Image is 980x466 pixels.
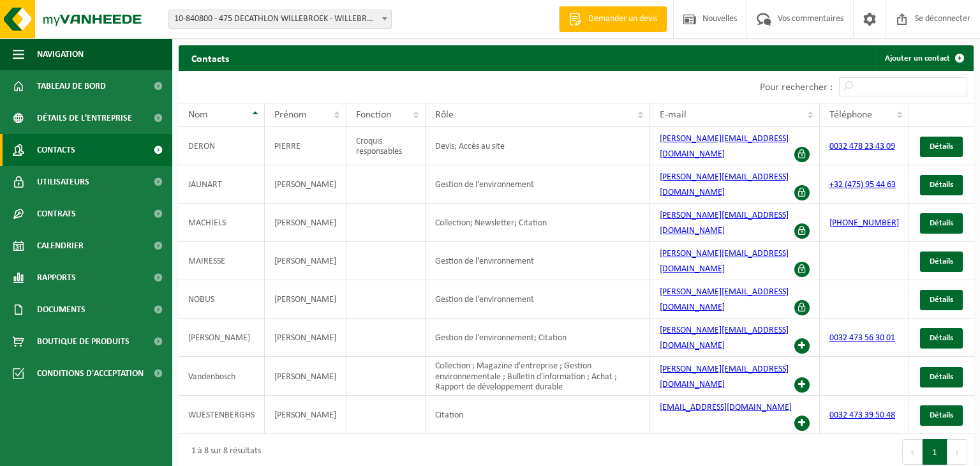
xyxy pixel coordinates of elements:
[660,134,789,159] a: [PERSON_NAME][EMAIL_ADDRESS][DOMAIN_NAME]
[559,6,667,32] a: Demander un devis
[660,403,792,412] a: [EMAIL_ADDRESS][DOMAIN_NAME]
[274,257,336,266] font: [PERSON_NAME]
[930,373,953,381] font: Détails
[37,273,76,283] font: Rapports
[274,410,336,420] font: [PERSON_NAME]
[274,180,336,190] font: [PERSON_NAME]
[885,54,950,63] font: Ajouter un contact
[188,257,225,266] font: MAIRESSE
[920,328,963,349] a: Détails
[920,213,963,234] a: Détails
[188,372,235,381] font: Vandenbosch
[702,14,737,24] font: Nouvelles
[920,367,963,387] a: Détails
[6,438,213,466] iframe: widget de discussion
[778,14,843,24] font: Vos commentaires
[875,45,972,71] a: Ajouter un contact
[356,137,402,156] font: Croquis responsables
[274,142,301,151] font: PIERRE
[829,410,895,420] a: 0032 473 39 50 48
[930,142,953,151] font: Détails
[930,296,953,304] font: Détails
[660,287,789,312] a: [PERSON_NAME][EMAIL_ADDRESS][DOMAIN_NAME]
[188,110,208,120] font: Nom
[660,110,687,120] font: E-mail
[37,146,75,155] font: Contacts
[356,110,391,120] font: Fonction
[37,209,76,219] font: Contrats
[915,14,970,24] font: Se déconnecter
[829,180,896,190] a: +32 (475) 95 44 63
[274,372,336,381] font: [PERSON_NAME]
[191,54,229,64] font: Contacts
[37,337,130,347] font: Boutique de produits
[435,333,567,343] font: Gestion de l'environnement; Citation
[660,249,789,274] a: [PERSON_NAME][EMAIL_ADDRESS][DOMAIN_NAME]
[920,405,963,426] a: Détails
[435,180,534,190] font: Gestion de l'environnement
[168,10,392,29] span: 10-840800 - 475 DECATHLON WILLEBROEK - WILLEBROEK
[829,333,895,343] a: 0032 473 56 30 01
[37,50,84,59] font: Navigation
[760,82,833,93] font: Pour rechercher :
[435,218,547,228] font: Collection; Newsletter; Citation
[435,410,463,420] font: Citation
[188,142,215,151] font: DERON
[660,326,789,350] a: [PERSON_NAME][EMAIL_ADDRESS][DOMAIN_NAME]
[902,439,923,465] button: Précédent
[660,211,789,236] a: [PERSON_NAME][EMAIL_ADDRESS][DOMAIN_NAME]
[274,110,307,120] font: Prénom
[435,142,505,151] font: Devis; Accès au site
[920,137,963,157] a: Détails
[930,334,953,342] font: Détails
[920,290,963,310] a: Détails
[660,365,789,389] a: [PERSON_NAME][EMAIL_ADDRESS][DOMAIN_NAME]
[37,305,85,315] font: Documents
[930,181,953,189] font: Détails
[191,446,261,456] font: 1 à 8 sur 8 résultats
[660,172,789,197] a: [PERSON_NAME][EMAIL_ADDRESS][DOMAIN_NAME]
[829,142,895,151] a: 0032 478 23 43 09
[37,177,89,187] font: Utilisateurs
[274,295,336,304] font: [PERSON_NAME]
[930,411,953,419] font: Détails
[435,257,534,266] font: Gestion de l'environnement
[930,219,953,227] font: Détails
[188,410,255,420] font: WUESTENBERGHS
[435,110,454,120] font: Rôle
[188,333,250,343] font: [PERSON_NAME]
[188,295,214,304] font: NOBUS
[588,14,657,24] font: Demander un devis
[920,175,963,195] a: Détails
[947,439,967,465] button: Suivant
[829,218,899,228] a: [PHONE_NUMBER]
[435,295,534,304] font: Gestion de l'environnement
[932,448,937,458] font: 1
[37,82,106,91] font: Tableau de bord
[37,114,132,123] font: Détails de l'entreprise
[188,218,226,228] font: MACHIELS
[188,180,222,190] font: JAUNART
[930,257,953,266] font: Détails
[169,10,391,28] span: 10-840800 - 475 DECATHLON WILLEBROEK - WILLEBROEK
[923,439,947,465] button: 1
[829,110,872,120] font: Téléphone
[174,14,382,24] font: 10-840800 - 475 DECATHLON WILLEBROEK - WILLEBROEK
[37,241,84,251] font: Calendrier
[435,361,617,392] font: Collection ; Magazine d'entreprise ; Gestion environnementale ; Bulletin d'information ; Achat ; ...
[274,333,336,343] font: [PERSON_NAME]
[37,369,144,379] font: Conditions d'acceptation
